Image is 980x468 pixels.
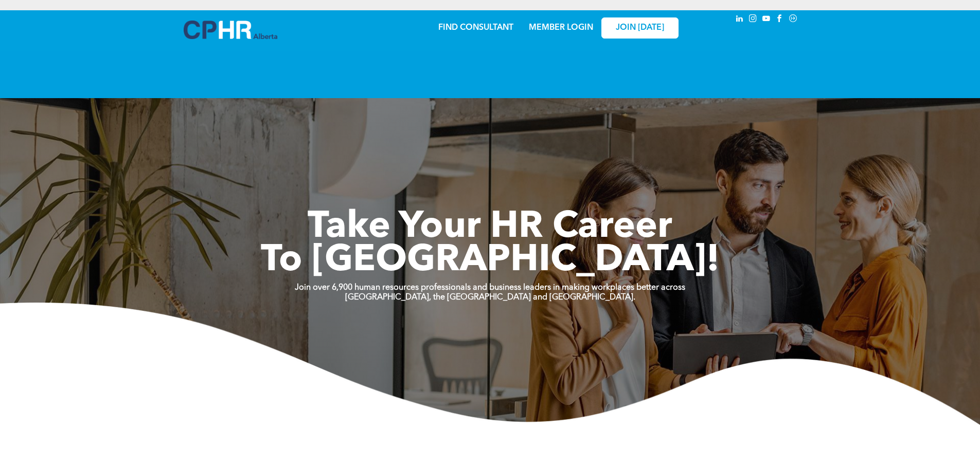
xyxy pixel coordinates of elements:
[788,13,799,27] a: Social network
[774,13,786,27] a: facebook
[345,293,635,302] strong: [GEOGRAPHIC_DATA], the [GEOGRAPHIC_DATA] and [GEOGRAPHIC_DATA].
[261,242,720,279] span: To [GEOGRAPHIC_DATA]!
[438,24,513,32] a: FIND CONSULTANT
[616,23,664,33] span: JOIN [DATE]
[601,17,679,39] a: JOIN [DATE]
[747,13,759,27] a: instagram
[734,13,745,27] a: linkedin
[295,284,685,292] strong: Join over 6,900 human resources professionals and business leaders in making workplaces better ac...
[184,21,277,39] img: A blue and white logo for cp alberta
[529,24,593,32] a: MEMBER LOGIN
[761,13,772,27] a: youtube
[308,209,672,246] span: Take Your HR Career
